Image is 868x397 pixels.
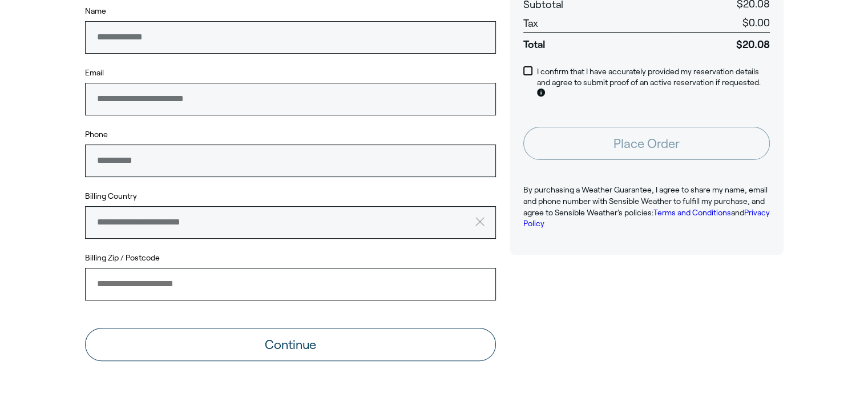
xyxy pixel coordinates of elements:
[674,32,769,51] span: $20.08
[537,66,770,100] p: I confirm that I have accurately provided my reservation details and agree to submit proof of an ...
[472,206,496,238] button: clear value
[85,67,496,79] label: Email
[85,328,496,361] button: Continue
[523,18,538,29] span: Tax
[523,127,770,160] button: Place Order
[742,17,770,29] span: $0.00
[653,208,731,217] a: Terms and Conditions
[85,191,137,202] label: Billing Country
[523,32,675,51] span: Total
[510,273,784,353] iframe: Customer reviews powered by Trustpilot
[85,6,496,17] label: Name
[523,185,770,229] p: By purchasing a Weather Guarantee, I agree to share my name, email and phone number with Sensible...
[85,129,496,141] label: Phone
[85,252,496,264] label: Billing Zip / Postcode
